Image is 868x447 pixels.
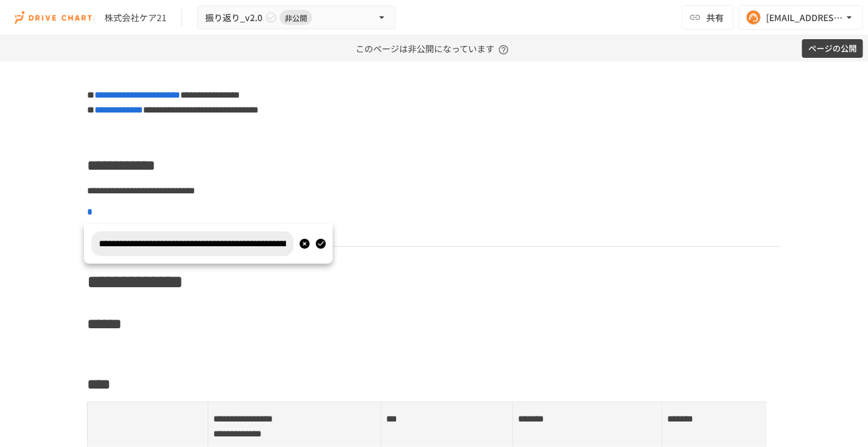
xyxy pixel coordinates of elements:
[15,7,95,27] img: i9VDDS9JuLRLX3JIUyK59LcYp6Y9cayLPHs4hOxMB9W
[766,10,843,25] div: [EMAIL_ADDRESS][DOMAIN_NAME]
[205,10,262,25] span: 振り返り_v2.0
[706,11,724,24] span: 共有
[802,39,863,58] button: ページの公開
[280,11,312,24] span: 非公開
[356,35,512,62] p: このページは非公開になっています
[681,5,734,30] button: 共有
[104,11,167,24] div: 株式会社ケア21
[197,6,396,30] button: 振り返り_v2.0非公開
[739,5,863,30] button: [EMAIL_ADDRESS][DOMAIN_NAME]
